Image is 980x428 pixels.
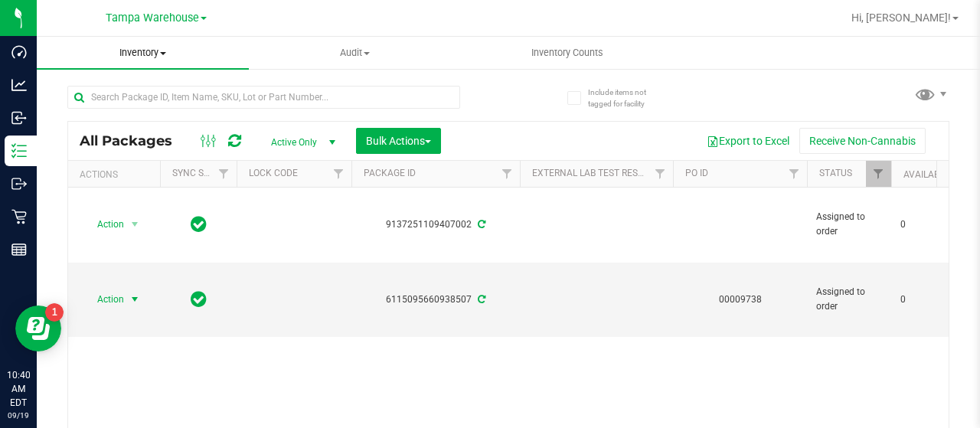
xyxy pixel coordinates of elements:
[106,11,199,25] span: Tampa Warehouse
[11,242,27,257] inline-svg: Reports
[250,46,460,60] span: Audit
[511,46,624,60] span: Inventory Counts
[37,46,249,60] span: Inventory
[11,143,27,158] inline-svg: Inventory
[719,294,762,305] a: 00009738
[126,289,145,310] span: select
[532,168,652,178] a: External Lab Test Result
[900,217,959,232] span: 0
[67,86,460,109] input: Search Package ID, Item Name, SKU, Lot or Part Number...
[37,37,249,69] a: Inventory
[816,210,882,239] span: Assigned to order
[697,128,799,154] button: Export to Excel
[11,176,27,191] inline-svg: Outbound
[588,87,665,109] span: Include items not tagged for facility
[366,135,431,147] span: Bulk Actions
[816,285,882,314] span: Assigned to order
[83,289,125,310] span: Action
[364,168,416,178] a: Package ID
[11,77,27,93] inline-svg: Analytics
[249,168,298,178] a: Lock Code
[11,44,27,60] inline-svg: Dashboard
[83,214,125,235] span: Action
[356,128,441,154] button: Bulk Actions
[249,37,461,69] a: Audit
[349,217,522,232] div: 9137251109407002
[126,214,145,235] span: select
[685,168,708,178] a: PO ID
[475,294,485,305] span: Sync from Compliance System
[11,110,27,126] inline-svg: Inbound
[80,169,154,180] div: Actions
[7,368,30,410] p: 10:40 AM EDT
[191,214,207,235] span: In Sync
[11,209,27,224] inline-svg: Retail
[866,161,891,187] a: Filter
[211,161,237,187] a: Filter
[799,128,926,154] button: Receive Non-Cannabis
[900,292,959,307] span: 0
[648,161,673,187] a: Filter
[191,289,207,310] span: In Sync
[172,168,231,178] a: Sync Status
[475,219,485,230] span: Sync from Compliance System
[851,11,951,24] span: Hi, [PERSON_NAME]!
[45,303,64,322] iframe: Resource center unread badge
[495,161,520,187] a: Filter
[7,410,30,421] p: 09/19
[782,161,807,187] a: Filter
[819,168,852,178] a: Status
[326,161,351,187] a: Filter
[461,37,673,69] a: Inventory Counts
[15,305,61,351] iframe: Resource center
[349,292,522,307] div: 6115095660938507
[80,132,188,149] span: All Packages
[903,169,949,180] a: Available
